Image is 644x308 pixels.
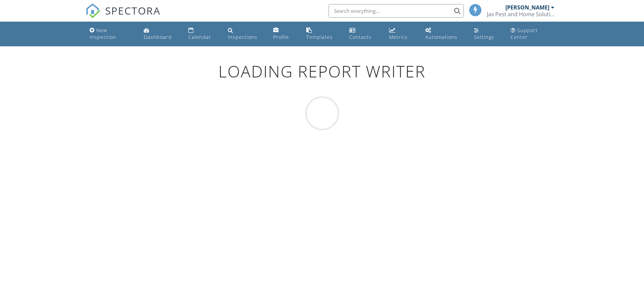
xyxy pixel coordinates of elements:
[90,27,116,40] div: New Inspection
[225,24,265,44] a: Inspections
[87,24,136,44] a: New Inspection
[141,24,180,44] a: Dashboard
[510,27,538,40] div: Support Center
[423,24,466,44] a: Automations (Basic)
[505,4,549,11] div: [PERSON_NAME]
[188,34,211,40] div: Calendar
[306,34,333,40] div: Templates
[389,34,408,40] div: Metrics
[144,34,172,40] div: Dashboard
[86,9,161,23] a: SPECTORA
[487,11,554,18] div: Jax Pest and Home Solutions
[347,24,381,44] a: Contacts
[304,24,341,44] a: Templates
[86,3,100,18] img: The Best Home Inspection Software - Spectora
[386,24,417,44] a: Metrics
[349,34,372,40] div: Contacts
[471,24,502,44] a: Settings
[228,34,257,40] div: Inspections
[474,34,494,40] div: Settings
[186,24,220,44] a: Calendar
[508,24,557,44] a: Support Center
[425,34,457,40] div: Automations
[273,34,289,40] div: Profile
[105,3,161,18] span: SPECTORA
[270,24,298,44] a: Company Profile
[329,4,464,18] input: Search everything...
